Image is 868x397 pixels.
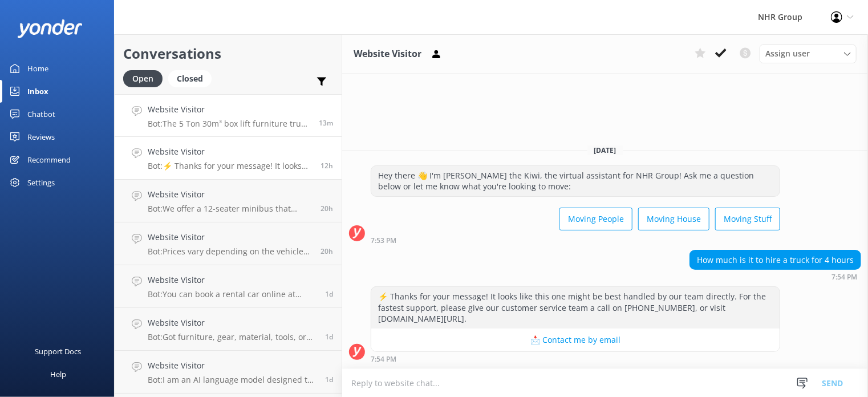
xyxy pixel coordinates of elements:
[115,308,342,351] a: Website VisitorBot:Got furniture, gear, material, tools, or freight to move? Take our quiz to fin...
[115,265,342,308] a: Website VisitorBot:You can book a rental car online at [URL][DOMAIN_NAME].1d
[371,166,780,196] div: Hey there 👋 I'm [PERSON_NAME] the Kiwi, the virtual assistant for NHR Group! Ask me a question be...
[371,287,780,329] div: ⚡ Thanks for your message! It looks like this one might be best handled by our team directly. For...
[325,289,333,299] span: Oct 08 2025 07:12am (UTC +13:00) Pacific/Auckland
[148,119,310,129] p: Bot: The 5 Ton 30m³ box lift furniture truck is designed for bigger moves and is available in [GE...
[27,103,55,125] div: Chatbot
[148,375,317,385] p: Bot: I am an AI language model designed to answer your questions based on a knowledge base provid...
[321,161,333,171] span: Oct 08 2025 07:54pm (UTC +13:00) Pacific/Auckland
[371,329,780,351] button: 📩 Contact me by email
[371,356,396,363] strong: 7:54 PM
[765,47,810,60] span: Assign user
[115,180,342,222] a: Website VisitorBot:We offer a 12-seater minibus that might suit your needs. It comfortably seats ...
[17,19,83,38] img: yonder-white-logo.png
[371,355,780,363] div: Oct 08 2025 07:54pm (UTC +13:00) Pacific/Auckland
[115,94,342,137] a: Website VisitorBot:The 5 Ton 30m³ box lift furniture truck is designed for bigger moves and is av...
[319,118,333,128] span: Oct 09 2025 07:49am (UTC +13:00) Pacific/Auckland
[148,145,312,158] h4: Website Visitor
[325,375,333,384] span: Oct 07 2025 08:17pm (UTC +13:00) Pacific/Auckland
[715,208,780,230] button: Moving Stuff
[168,72,217,84] a: Closed
[690,250,861,270] div: How much is it to hire a truck for 4 hours
[27,171,55,194] div: Settings
[123,70,163,87] div: Open
[35,340,82,363] div: Support Docs
[587,145,623,155] span: [DATE]
[321,246,333,256] span: Oct 08 2025 11:05am (UTC +13:00) Pacific/Auckland
[27,125,55,148] div: Reviews
[148,103,310,116] h4: Website Visitor
[148,231,312,244] h4: Website Visitor
[168,70,212,87] div: Closed
[148,332,317,342] p: Bot: Got furniture, gear, material, tools, or freight to move? Take our quiz to find the best veh...
[371,236,780,244] div: Oct 08 2025 07:53pm (UTC +13:00) Pacific/Auckland
[325,332,333,342] span: Oct 07 2025 09:26pm (UTC +13:00) Pacific/Auckland
[760,44,857,63] div: Assign User
[115,222,342,265] a: Website VisitorBot:Prices vary depending on the vehicle type, location, and your specific rental ...
[27,80,48,103] div: Inbox
[148,161,312,171] p: Bot: ⚡ Thanks for your message! It looks like this one might be best handled by our team directly...
[354,47,421,62] h3: Website Visitor
[27,57,48,80] div: Home
[689,273,861,281] div: Oct 08 2025 07:54pm (UTC +13:00) Pacific/Auckland
[148,188,312,201] h4: Website Visitor
[148,204,312,214] p: Bot: We offer a 12-seater minibus that might suit your needs. It comfortably seats up to 12 peopl...
[148,317,317,329] h4: Website Visitor
[148,274,317,286] h4: Website Visitor
[123,72,168,84] a: Open
[50,363,66,386] div: Help
[148,246,312,257] p: Bot: Prices vary depending on the vehicle type, location, and your specific rental needs. For the...
[371,237,396,244] strong: 7:53 PM
[115,351,342,394] a: Website VisitorBot:I am an AI language model designed to answer your questions based on a knowled...
[123,43,333,64] h2: Conversations
[27,148,71,171] div: Recommend
[638,208,709,230] button: Moving House
[832,274,857,281] strong: 7:54 PM
[148,359,317,372] h4: Website Visitor
[559,208,632,230] button: Moving People
[148,289,317,299] p: Bot: You can book a rental car online at [URL][DOMAIN_NAME].
[321,204,333,213] span: Oct 08 2025 11:08am (UTC +13:00) Pacific/Auckland
[115,137,342,180] a: Website VisitorBot:⚡ Thanks for your message! It looks like this one might be best handled by our...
